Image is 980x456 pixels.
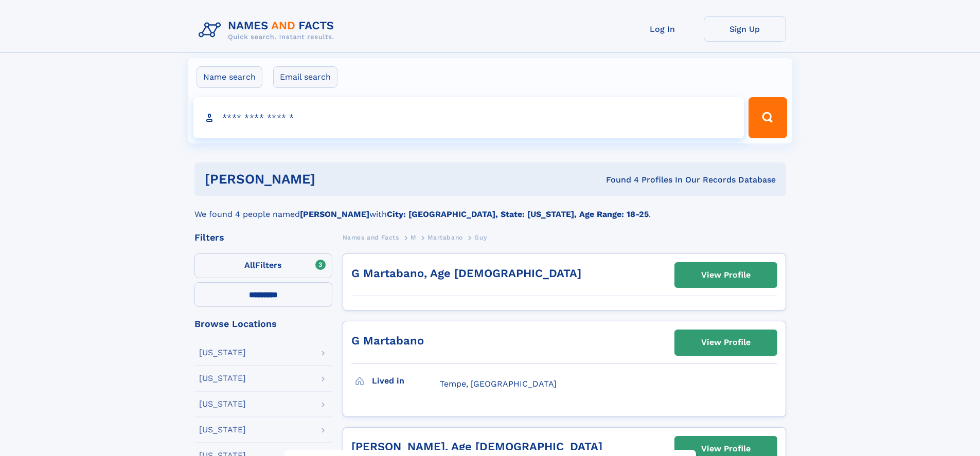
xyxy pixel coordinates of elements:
[704,16,786,42] a: Sign Up
[273,66,337,88] label: Email search
[199,400,246,408] div: [US_STATE]
[411,234,416,241] span: M
[427,231,462,244] a: Martabano
[199,426,246,434] div: [US_STATE]
[343,231,399,244] a: Names and Facts
[440,379,557,389] span: Tempe, [GEOGRAPHIC_DATA]
[300,209,369,219] b: [PERSON_NAME]
[460,174,776,186] div: Found 4 Profiles In Our Records Database
[621,16,704,42] a: Log In
[372,372,440,390] h3: Lived in
[197,66,262,88] label: Name search
[387,209,649,219] b: City: [GEOGRAPHIC_DATA], State: [US_STATE], Age Range: 18-25
[193,97,744,138] input: search input
[474,234,487,241] span: Guy
[194,196,786,221] div: We found 4 people named with .
[244,260,255,270] span: All
[701,331,751,354] div: View Profile
[749,97,787,138] button: Search Button
[194,319,332,329] div: Browse Locations
[427,234,462,241] span: Martabano
[351,440,602,453] a: [PERSON_NAME], Age [DEMOGRAPHIC_DATA]
[351,334,424,347] a: G Martabano
[194,253,332,278] label: Filters
[194,233,332,242] div: Filters
[411,231,416,244] a: M
[701,263,751,287] div: View Profile
[675,330,777,355] a: View Profile
[351,267,581,280] a: G Martabano, Age [DEMOGRAPHIC_DATA]
[675,263,777,287] a: View Profile
[194,16,343,44] img: Logo Names and Facts
[199,349,246,357] div: [US_STATE]
[205,173,461,186] h1: [PERSON_NAME]
[199,374,246,382] div: [US_STATE]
